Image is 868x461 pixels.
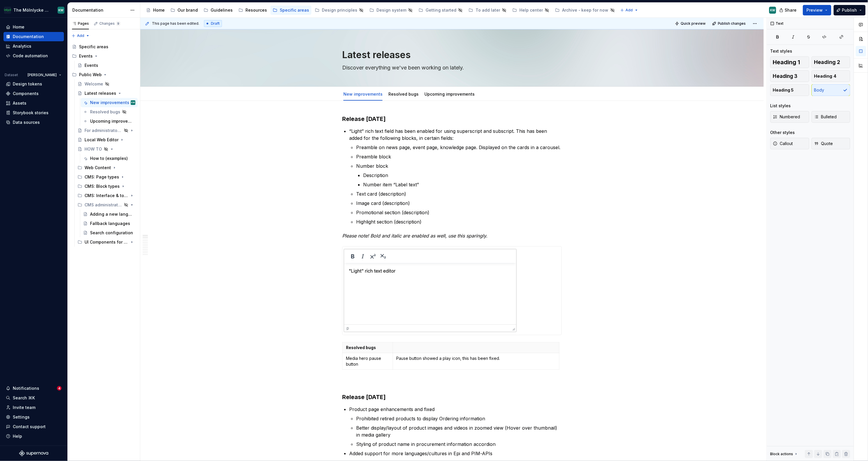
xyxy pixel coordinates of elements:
button: Preview [803,5,831,15]
button: Heading 4 [812,70,851,82]
button: The Mölnlycke ExperienceKW [1,4,66,16]
a: Guidelines [201,6,235,15]
a: Upcoming improvements [424,92,475,97]
div: Notifications [13,385,39,391]
a: Assets [3,99,64,108]
a: Events [75,61,138,70]
p: Pause button showed a play icon, this has been fixed. [397,355,556,361]
p: Image card (description) [356,200,562,207]
div: Analytics [13,43,31,49]
div: Public Web [70,70,138,79]
a: Welcome [75,79,138,89]
a: Settings [3,412,64,422]
p: Preamble block [356,153,562,160]
span: Numbered [773,114,800,120]
div: CMS: Block types [85,183,120,189]
a: Home [3,22,64,32]
span: Callout [773,141,793,146]
div: Other styles [770,130,795,135]
span: Publish [842,7,857,13]
a: Design system [367,6,415,15]
div: Search ⌘K [13,395,35,401]
div: CMS: Page types [85,174,119,180]
button: Heading 3 [770,70,809,82]
a: Search configuration [81,228,138,237]
a: Design principles [313,6,366,15]
img: 6889c4ab-0265-46ad-8a59-724f6682e3fc.png [342,246,519,335]
a: Code automation [3,51,64,60]
p: Styling of product name in procurement information accordion [356,441,562,448]
div: Text styles [770,48,792,54]
p: Description [363,172,562,179]
div: Latest releases [85,90,116,96]
div: Design system [376,7,406,13]
div: Adding a new language [90,211,134,217]
button: Add [618,6,640,14]
button: Publish changes [711,19,749,28]
div: Resolved bugs [90,109,120,115]
div: UI Components for Epi 12 [75,237,138,247]
span: 9 [116,21,121,26]
div: Storybook stories [13,110,49,116]
div: Page tree [144,4,617,16]
button: Numbered [770,111,809,123]
p: Product page enhancements and fixed [349,406,562,413]
div: Help [13,433,22,439]
div: CMS: Block types [75,182,138,191]
p: Prohibited retired products to display Ordering information [356,415,562,422]
span: Publish changes [718,21,746,26]
div: Documentation [72,7,127,13]
a: Specific areas [270,6,311,15]
div: Components [13,91,39,97]
div: New improvements [341,88,385,100]
a: Specific areas [70,42,138,51]
a: Components [3,89,64,98]
button: Heading 1 [770,56,809,68]
span: Add [77,33,84,38]
div: How to (examples) [90,156,128,161]
div: Public Web [79,72,102,78]
div: Upcoming improvements [90,118,134,124]
svg: Supernova Logo [19,451,48,456]
p: Resolved bugs [346,345,389,351]
a: Local Web Editor [75,135,138,144]
div: Contact support [13,424,46,430]
div: Assets [13,100,26,106]
a: For administrators (Website base configuration) [75,126,138,135]
a: Adding a new language [81,210,138,219]
span: Preview [807,7,823,13]
div: HOW TO [85,146,102,152]
button: Quote [812,138,851,149]
div: UI Components for Epi 12 [85,239,128,245]
div: Web Content [75,163,138,172]
div: Design principles [322,7,357,13]
div: Help center [519,7,543,13]
a: Resolved bugs [388,92,419,97]
div: Specific areas [79,44,108,50]
h3: Release [DATE] [342,393,562,401]
button: Search ⌘K [3,393,64,403]
p: Added support for more languages/cultures in Epi and PIM-APIs [349,450,562,457]
button: Help [3,432,64,441]
div: KW [131,100,135,106]
div: CMS administration [75,200,138,210]
div: CMS: Page types [75,172,138,182]
span: 4 [57,386,62,391]
span: This page has been edited. [152,21,199,26]
p: Number item “Label text” [363,181,562,188]
button: Quick preview [673,19,708,28]
a: To add later [466,6,509,15]
button: Bulleted [812,111,851,123]
span: Quick preview [681,21,706,26]
p: Highlight section (description) [356,218,562,225]
div: Home [153,7,165,13]
button: Heading 2 [812,56,851,68]
a: Help center [510,6,552,15]
div: To add later [476,7,500,13]
div: Dataset [5,73,18,77]
div: For administrators (Website base configuration) [85,128,122,133]
a: Documentation [3,32,64,41]
div: Block actions [770,450,799,458]
textarea: Discover everything we've been working on lately. [341,63,561,72]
